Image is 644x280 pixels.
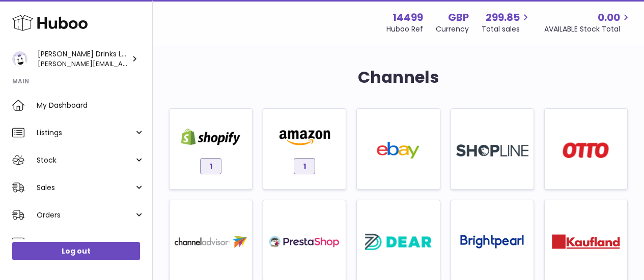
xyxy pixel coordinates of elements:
img: roseta-dear [362,231,434,253]
a: roseta-dear [362,205,434,275]
strong: 14499 [393,11,423,24]
span: 299.85 [486,11,520,24]
a: roseta-otto [550,114,622,184]
img: roseta-otto [563,142,609,158]
img: roseta-channel-advisor [175,236,247,248]
span: 0.00 [598,11,620,24]
span: Sales [37,183,134,193]
a: roseta-channel-advisor [175,205,247,275]
a: shopify 1 [175,114,247,184]
span: Stock [37,155,134,165]
a: ebay [362,114,434,184]
a: roseta-kaufland [550,205,622,275]
img: roseta-kaufland [552,234,620,249]
img: roseta-shopline [456,144,528,157]
div: Currency [436,24,469,34]
span: Orders [37,210,134,220]
img: roseta-prestashop [268,233,341,250]
img: amazon [268,129,341,145]
span: [PERSON_NAME][EMAIL_ADDRESS][DOMAIN_NAME] [38,58,206,69]
span: 1 [200,158,221,174]
span: Usage [37,238,145,247]
img: ebay [362,142,434,159]
span: Total sales [482,24,531,34]
img: daniel@zoosdrinks.com [12,51,27,67]
a: 299.85 Total sales [482,11,531,34]
a: amazon 1 [268,114,341,184]
h1: Channels [169,66,628,88]
img: shopify [175,129,247,145]
img: roseta-brightpearl [460,235,524,249]
a: 0.00 AVAILABLE Stock Total [544,11,632,34]
a: roseta-brightpearl [456,205,528,275]
div: [PERSON_NAME] Drinks LTD (t/a Zooz) [38,49,129,69]
a: roseta-prestashop [268,205,341,275]
a: roseta-shopline [456,114,528,184]
a: Log out [12,242,140,260]
span: My Dashboard [37,101,145,110]
div: Huboo Ref [386,24,423,34]
span: AVAILABLE Stock Total [544,24,632,34]
strong: GBP [448,11,469,24]
span: Listings [37,128,134,138]
span: 1 [294,158,315,174]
